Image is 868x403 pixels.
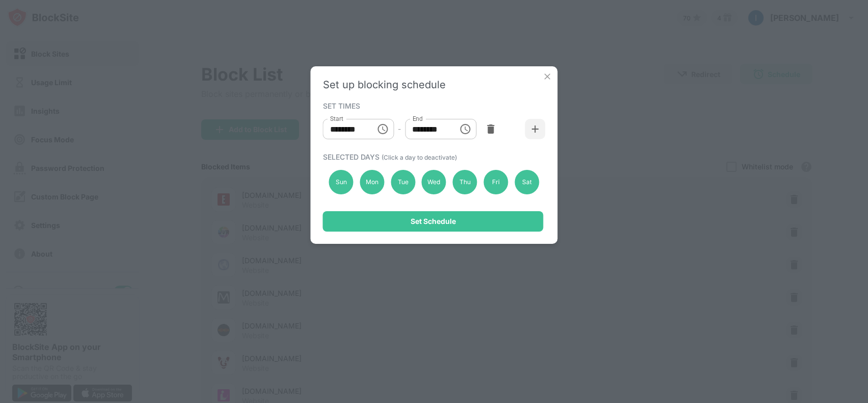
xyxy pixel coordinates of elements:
[514,170,539,194] div: Sat
[455,119,475,139] button: Choose time, selected time is 6:00 PM
[484,170,508,194] div: Fri
[382,154,457,161] span: (Click a day to deactivate)
[360,170,384,194] div: Mon
[329,170,354,194] div: Sun
[542,71,553,82] img: x-button.svg
[422,170,446,194] div: Wed
[323,102,543,110] div: SET TIMES
[412,114,423,123] label: End
[453,170,477,194] div: Thu
[372,119,393,139] button: Choose time, selected time is 7:00 AM
[323,153,543,161] div: SELECTED DAYS
[330,114,343,123] label: Start
[411,217,456,225] div: Set Schedule
[323,79,546,91] div: Set up blocking schedule
[398,123,401,135] div: -
[391,170,415,194] div: Tue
